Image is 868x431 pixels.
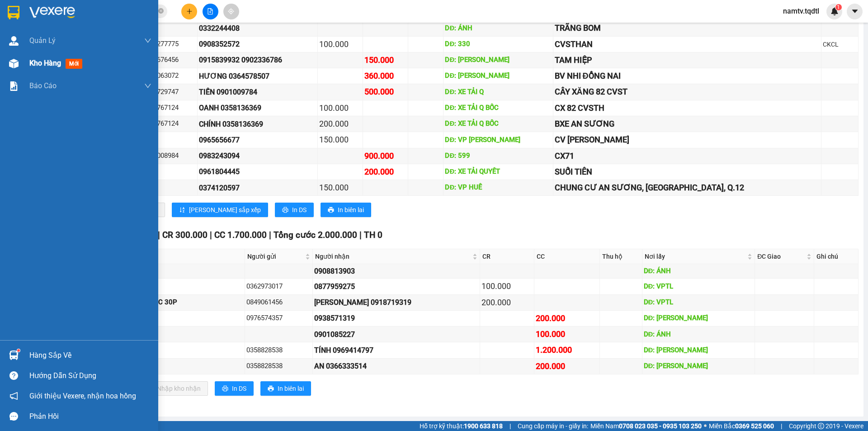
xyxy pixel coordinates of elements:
span: printer [328,207,334,214]
div: 0945008984 [142,151,196,161]
div: 200.000 [481,296,533,309]
span: ĐC Giao [757,251,804,261]
div: 150.000 [364,54,406,66]
div: 0362973017 [246,281,311,292]
div: 1 XỐP TO [81,313,243,324]
div: DĐ: [PERSON_NAME] [445,55,551,66]
div: BV NHI ĐỒNG NAI [555,70,820,82]
span: Miền Bắc [709,421,774,431]
li: VP VP [GEOGRAPHIC_DATA] [62,49,120,79]
span: caret-down [851,7,859,15]
div: 900.000 [364,150,406,162]
div: BXE AN SƯƠNG [555,118,820,130]
div: CKCL [823,39,857,49]
strong: 1900 633 818 [464,422,503,430]
span: file-add [207,8,213,14]
div: 100.000 [481,280,533,293]
div: DĐ: [PERSON_NAME] [445,71,551,81]
span: Tổng cước 2.000.000 [274,230,357,240]
sup: 1 [17,349,20,352]
div: [PERSON_NAME] 0918719319 [314,297,478,308]
th: CR [480,249,534,264]
b: Bến xe An Sương - Quận 12 [5,60,61,77]
div: TAM HIỆP [555,54,820,66]
div: DĐ: 599 [445,151,551,161]
div: 0938571319 [314,313,478,324]
div: 200.000 [536,360,598,373]
li: Tân Quang Dũng Thành Liên [5,5,131,38]
div: OANH 0358136369 [199,102,316,114]
span: Miền Nam [590,421,702,431]
div: 100.000 [319,38,361,51]
div: 0977277775 [142,39,196,50]
span: Báo cáo [29,80,57,91]
div: 0352676456 [142,55,196,66]
span: Người gửi [247,251,303,261]
span: printer [268,385,274,393]
span: down [144,37,151,44]
div: DĐ: XE TẢI Q BỐC [445,118,551,129]
div: HƯƠNG 0364578507 [199,71,316,82]
li: VP VP An Sương [5,49,62,59]
span: printer [282,207,288,214]
div: 150.000 [319,133,361,146]
div: 0943767124 [142,118,196,129]
img: icon-new-feature [830,7,839,15]
div: 0943767124 [142,103,196,114]
div: 0983243094 [199,150,316,161]
span: printer [222,385,228,393]
div: DĐ: [PERSON_NAME] [644,345,754,356]
div: Hàng sắp về [29,349,151,362]
span: environment [5,61,11,67]
div: CÂY XĂNG 82 CVST [555,85,820,98]
div: DĐ: XE TẢI QUYẾT [445,166,551,177]
span: sort-ascending [179,207,185,214]
span: | [781,421,782,431]
div: CV [PERSON_NAME] [555,133,820,146]
div: 200.000 [319,118,361,130]
div: DĐ: ÁNH [644,329,754,340]
span: | [509,421,511,431]
div: 200.000 [364,166,406,178]
div: TRÃNG BOM [555,22,820,34]
div: 0965656677 [199,134,316,146]
div: DĐ: XE TẢI Q [445,87,551,98]
span: CR 300.000 [162,230,208,240]
span: Kho hàng [29,59,61,67]
div: DĐ: XE TẢI Q BỐC [445,103,551,114]
button: printerIn biên lai [260,381,311,396]
span: CC 1.700.000 [214,230,267,240]
img: warehouse-icon [9,350,19,360]
span: Quản Lý [29,35,56,46]
span: ⚪️ [704,424,707,428]
div: 1 GIẤY [81,329,243,340]
button: printerIn DS [215,381,254,396]
img: logo-vxr [8,6,19,19]
div: 0976574357 [246,313,311,324]
img: warehouse-icon [9,36,19,46]
button: plus [181,4,197,19]
strong: 0369 525 060 [735,422,774,430]
span: 1 [837,4,840,10]
button: caret-down [847,4,863,19]
div: CHUNG CƯ AN SƯƠNG, [GEOGRAPHIC_DATA], Q.12 [555,181,820,194]
span: [PERSON_NAME] sắp xếp [189,205,261,215]
div: DĐ: VPTL [644,281,754,292]
div: 150.000 [319,181,361,194]
div: 1.200.000 [536,344,598,356]
div: DĐ: VP [PERSON_NAME] [445,135,551,146]
span: down [144,82,151,90]
button: printerIn DS [275,203,314,217]
span: close-circle [158,8,164,14]
div: 500.000 [364,85,406,98]
div: DĐ: ÁNH [445,23,551,34]
button: aim [223,4,239,19]
div: Hướng dẫn sử dụng [29,369,151,383]
th: Tên hàng [80,249,245,264]
span: | [210,230,212,240]
div: 0908352572 [199,38,316,50]
div: TÍNH 0969414797 [314,345,478,356]
sup: 1 [835,4,842,10]
span: | [359,230,362,240]
div: 0332244408 [199,23,316,34]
